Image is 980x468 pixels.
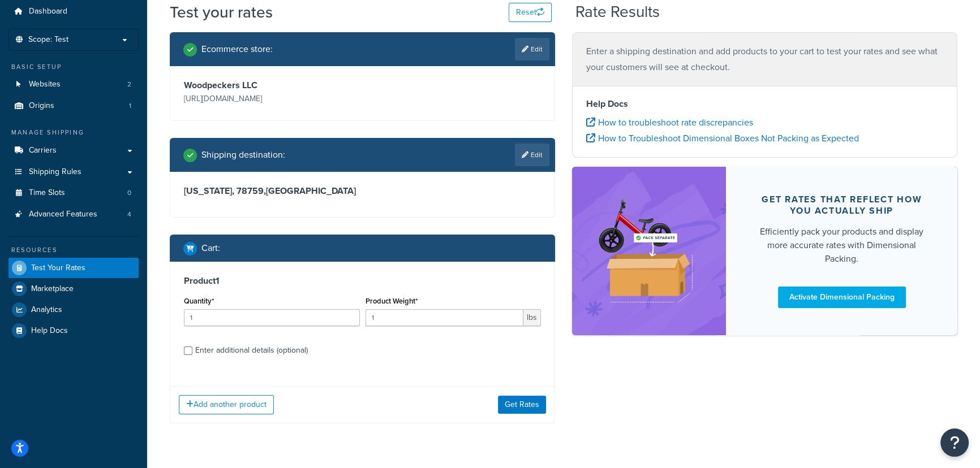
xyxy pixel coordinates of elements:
[509,3,552,22] button: Reset
[515,38,549,60] a: Edit
[127,80,131,89] span: 2
[8,245,139,255] div: Resources
[8,204,139,225] li: Advanced Features
[129,101,131,111] span: 1
[201,150,285,160] h2: Shipping destination :
[8,320,139,341] a: Help Docs
[127,188,131,198] span: 0
[29,167,81,177] span: Shipping Rules
[8,300,139,320] a: Analytics
[586,97,943,111] h4: Help Docs
[8,140,139,161] a: Carriers
[8,128,139,137] div: Manage Shipping
[498,396,546,414] button: Get Rates
[940,428,969,457] button: Open Resource Center
[184,91,360,107] p: [URL][DOMAIN_NAME]
[29,188,65,198] span: Time Slots
[589,184,709,318] img: feature-image-dim-d40ad3071a2b3c8e08177464837368e35600d3c5e73b18a22c1e4bb210dc32ac.png
[29,80,61,89] span: Websites
[31,284,74,294] span: Marketplace
[586,132,859,145] a: How to Troubleshoot Dimensional Boxes Not Packing as Expected
[184,309,360,326] input: 0
[8,183,139,203] li: Time Slots
[31,326,68,336] span: Help Docs
[29,7,67,16] span: Dashboard
[127,210,131,219] span: 4
[8,183,139,203] a: Time Slots0
[586,44,943,75] p: Enter a shipping destination and add products to your cart to test your rates and see what your c...
[29,146,57,155] span: Carriers
[8,96,139,116] a: Origins1
[201,44,273,54] h2: Ecommerce store :
[31,263,85,273] span: Test Your Rates
[29,101,54,111] span: Origins
[778,287,906,308] a: Activate Dimensional Packing
[29,210,97,219] span: Advanced Features
[8,258,139,278] a: Test Your Rates
[170,1,273,23] h1: Test your rates
[515,144,549,166] a: Edit
[8,204,139,225] a: Advanced Features4
[586,116,753,129] a: How to troubleshoot rate discrepancies
[523,309,541,326] span: lbs
[8,279,139,299] a: Marketplace
[184,275,541,287] h3: Product 1
[184,80,360,91] h3: Woodpeckers LLC
[31,305,62,315] span: Analytics
[753,225,930,266] div: Efficiently pack your products and display more accurate rates with Dimensional Packing.
[8,74,139,95] li: Websites
[8,74,139,95] a: Websites2
[8,62,139,72] div: Basic Setup
[8,1,139,22] a: Dashboard
[366,309,524,326] input: 0.00
[184,297,214,305] label: Quantity*
[184,185,541,197] h3: [US_STATE], 78759 , [GEOGRAPHIC_DATA]
[366,297,418,305] label: Product Weight*
[575,3,660,21] h2: Rate Results
[28,35,68,45] span: Scope: Test
[753,194,930,216] div: Get rates that reflect how you actually ship
[184,346,192,355] input: Enter additional details (optional)
[201,243,220,253] h2: Cart :
[8,162,139,183] a: Shipping Rules
[195,343,308,358] div: Enter additional details (optional)
[8,96,139,116] li: Origins
[179,395,274,414] button: Add another product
